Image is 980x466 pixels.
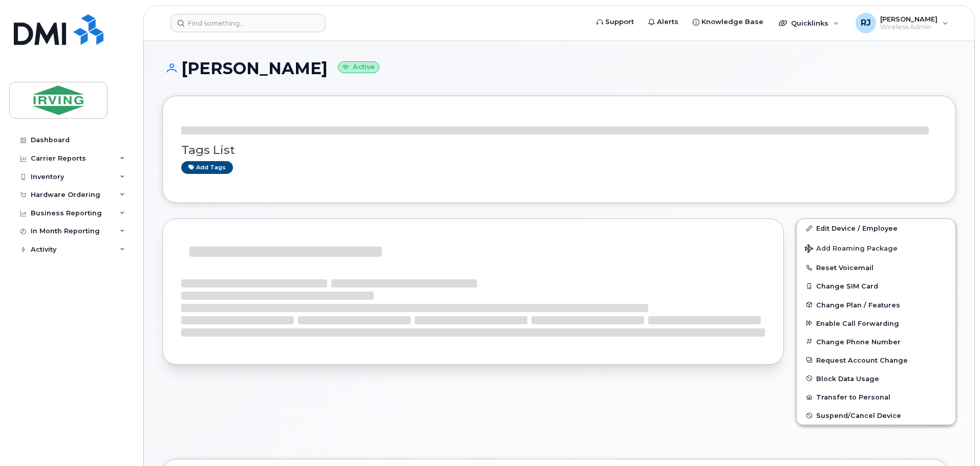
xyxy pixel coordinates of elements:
[805,245,898,254] span: Add Roaming Package
[797,332,955,351] button: Change Phone Number
[797,388,955,406] button: Transfer to Personal
[797,296,955,314] button: Change Plan / Features
[797,237,955,258] button: Add Roaming Package
[797,277,955,295] button: Change SIM Card
[162,59,956,77] h1: [PERSON_NAME]
[797,369,955,388] button: Block Data Usage
[797,258,955,277] button: Reset Voicemail
[797,314,955,332] button: Enable Call Forwarding
[816,319,899,327] span: Enable Call Forwarding
[797,351,955,369] button: Request Account Change
[181,161,233,174] a: Add tags
[338,61,379,73] small: Active
[797,406,955,425] button: Suspend/Cancel Device
[181,144,937,157] h3: Tags List
[797,219,955,237] a: Edit Device / Employee
[816,301,900,308] span: Change Plan / Features
[816,412,901,419] span: Suspend/Cancel Device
